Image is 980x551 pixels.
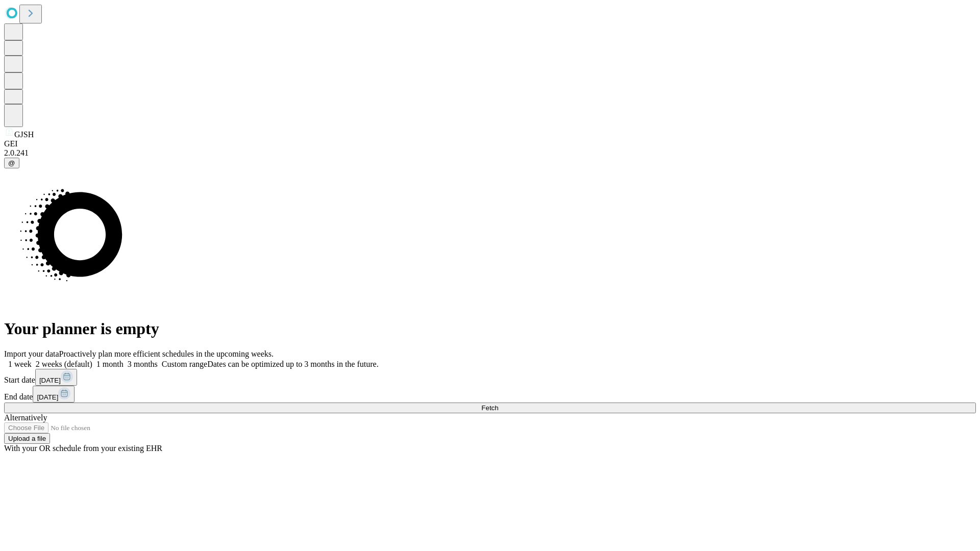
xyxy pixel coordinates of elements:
span: @ [8,159,15,167]
div: End date [4,386,976,403]
span: Fetch [481,404,498,412]
span: 1 month [96,360,124,368]
div: GEI [4,139,976,148]
button: Upload a file [4,433,50,444]
span: [DATE] [39,377,61,384]
span: 3 months [128,360,158,368]
span: Import your data [4,349,59,358]
span: 1 week [8,360,32,368]
button: @ [4,158,19,168]
span: GJSH [14,130,34,139]
h1: Your planner is empty [4,319,976,338]
span: Alternatively [4,413,47,422]
button: Fetch [4,403,976,413]
div: 2.0.241 [4,148,976,158]
button: [DATE] [35,369,77,386]
span: [DATE] [37,393,58,401]
span: Custom range [162,360,207,368]
span: With your OR schedule from your existing EHR [4,444,162,453]
span: 2 weeks (default) [36,360,92,368]
button: [DATE] [33,386,75,403]
div: Start date [4,369,976,386]
span: Proactively plan more efficient schedules in the upcoming weeks. [59,349,274,358]
span: Dates can be optimized up to 3 months in the future. [207,360,378,368]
